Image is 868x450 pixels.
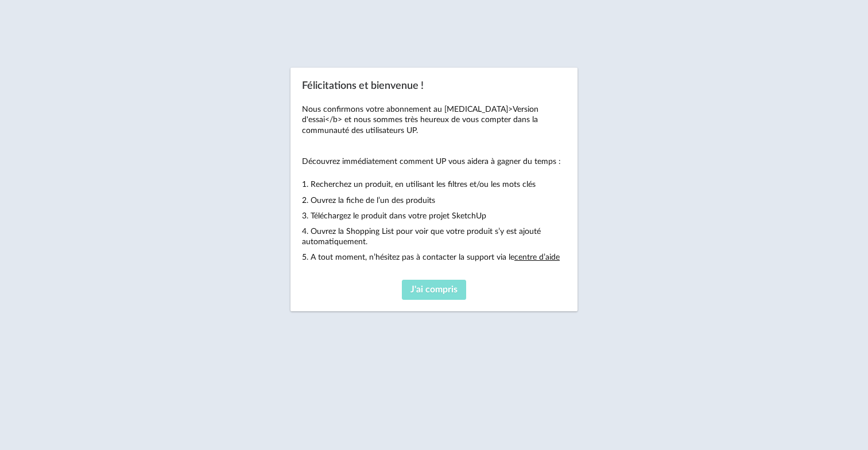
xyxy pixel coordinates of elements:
[514,253,560,261] a: centre d’aide
[302,104,566,136] p: Nous confirmons votre abonnement au [MEDICAL_DATA]>Version d'essai</b> et nous sommes très heureu...
[302,252,566,263] p: 5. A tout moment, n’hésitez pas à contacter la support via le
[302,195,566,206] p: 2. Ouvrez la fiche de l’un des produits
[402,280,466,300] button: J'ai compris
[302,179,566,190] p: 1. Recherchez un produit, en utilisant les filtres et/ou les mots clés
[290,68,578,312] div: Félicitations et bienvenue !
[302,211,566,221] p: 3. Téléchargez le produit dans votre projet SketchUp
[302,156,566,167] p: Découvrez immédiatement comment UP vous aidera à gagner du temps :
[302,226,566,247] p: 4. Ouvrez la Shopping List pour voir que votre produit s’y est ajouté automatiquement.
[302,81,424,91] span: Félicitations et bienvenue !
[410,285,458,294] span: J'ai compris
